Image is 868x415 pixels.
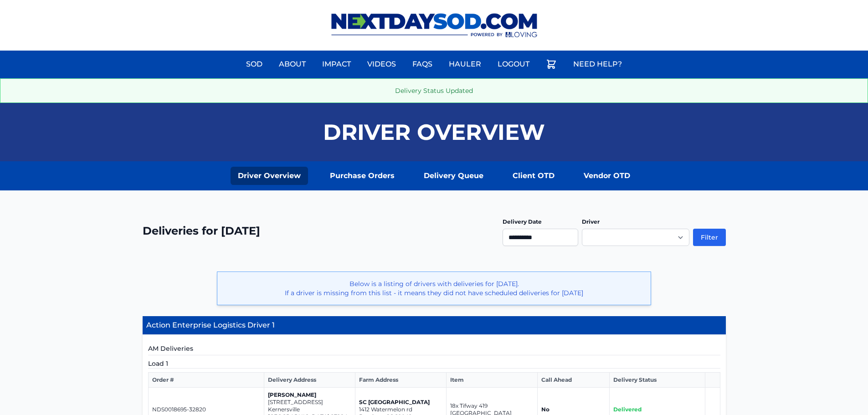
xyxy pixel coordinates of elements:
[148,344,720,355] h5: AM Deliveries
[143,224,260,238] h2: Deliveries for [DATE]
[148,359,720,369] h5: Load 1
[503,218,542,225] label: Delivery Date
[264,373,355,388] th: Delivery Address
[152,406,260,413] p: NDS0018695-32820
[446,373,537,388] th: Item
[576,167,637,185] a: Vendor OTD
[143,316,726,335] h4: Action Enterprise Logistics Driver 1
[268,391,351,399] p: [PERSON_NAME]
[537,373,609,388] th: Call Ahead
[541,406,550,413] strong: No
[225,279,643,297] p: Below is a listing of drivers with deliveries for [DATE]. If a driver is missing from this list -...
[323,121,545,143] h1: Driver Overview
[416,167,491,185] a: Delivery Queue
[443,53,487,75] a: Hauler
[407,53,438,75] a: FAQs
[359,399,442,406] p: SC [GEOGRAPHIC_DATA]
[609,373,705,388] th: Delivery Status
[613,406,642,413] span: Delivered
[323,167,402,185] a: Purchase Orders
[362,53,401,75] a: Videos
[231,167,308,185] a: Driver Overview
[317,53,356,75] a: Impact
[505,167,562,185] a: Client OTD
[148,373,264,388] th: Order #
[268,399,351,406] p: [STREET_ADDRESS]
[355,373,446,388] th: Farm Address
[693,229,726,246] button: Filter
[8,86,860,95] p: Delivery Status Updated
[582,218,600,225] label: Driver
[492,53,535,75] a: Logout
[241,53,268,75] a: Sod
[359,406,442,413] p: 1412 Watermelon rd
[273,53,311,75] a: About
[568,53,627,75] a: Need Help?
